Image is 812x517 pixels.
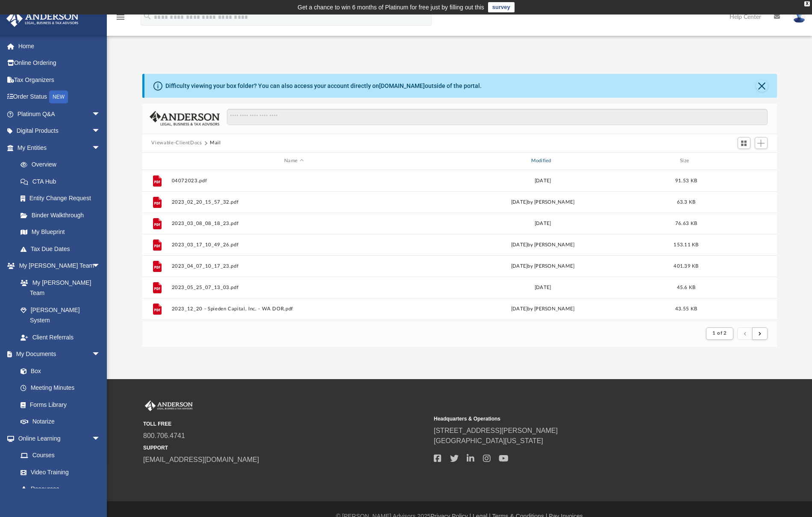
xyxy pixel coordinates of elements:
[12,240,113,257] a: Tax Due Dates
[92,430,109,447] span: arrow_drop_down
[706,327,733,339] button: 1 of 2
[6,123,113,140] a: Digital Productsarrow_drop_down
[420,219,665,227] div: [DATE]
[143,444,428,452] small: SUPPORT
[171,199,416,204] button: 2023_02_20_15_57_32.pdf
[420,157,665,165] div: Modified
[12,481,109,498] a: Resources
[379,82,425,89] a: [DOMAIN_NAME]
[675,178,697,183] span: 91.53 KB
[4,10,81,27] img: Anderson Advisors Platinum Portal
[171,178,416,183] button: 04072023.pdf
[712,331,727,336] span: 1 of 2
[12,396,105,413] a: Forms Library
[6,139,113,156] a: My Entitiesarrow_drop_down
[420,262,665,270] div: [DATE] by [PERSON_NAME]
[6,346,109,363] a: My Documentsarrow_drop_down
[420,305,665,313] div: [DATE] by [PERSON_NAME]
[143,400,194,412] img: Anderson Advisors Platinum Portal
[12,190,113,207] a: Entity Change Request
[6,105,113,123] a: Platinum Q&Aarrow_drop_down
[420,198,665,206] div: [DATE] by [PERSON_NAME]
[12,207,113,224] a: Binder Walkthrough
[12,173,113,190] a: CTA Hub
[297,2,484,12] div: Get a chance to win 6 months of Platinum for free just by filling out this
[6,71,113,88] a: Tax Organizers
[12,380,109,397] a: Meeting Minutes
[171,306,416,311] button: 2023_12_20 - Spieden Capital, Inc. - WA DOR.pdf
[49,91,68,103] div: NEW
[12,413,109,430] a: Notarize
[151,139,202,147] button: Viewable-ClientDocs
[420,283,665,291] div: [DATE]
[12,362,105,380] a: Box
[115,16,126,22] a: menu
[92,139,109,157] span: arrow_drop_down
[755,137,768,149] button: Add
[12,301,109,329] a: [PERSON_NAME] System
[92,105,109,123] span: arrow_drop_down
[434,415,718,423] small: Headquarters & Operations
[92,346,109,363] span: arrow_drop_down
[165,82,482,91] div: Difficulty viewing your box folder? You can also access your account directly on outside of the p...
[756,80,768,92] button: Close
[12,274,105,301] a: My [PERSON_NAME] Team
[171,157,416,165] div: Name
[115,12,126,22] i: menu
[227,109,767,125] input: Search files and folders
[171,220,416,226] button: 2023_03_08_08_18_23.pdf
[143,12,152,21] i: search
[6,430,109,447] a: Online Learningarrow_drop_down
[6,88,113,106] a: Order StatusNEW
[707,157,767,165] div: id
[6,257,109,275] a: My [PERSON_NAME] Teamarrow_drop_down
[12,329,109,346] a: Client Referrals
[804,1,810,6] div: close
[12,156,113,173] a: Overview
[143,420,428,428] small: TOLL FREE
[12,224,109,241] a: My Blueprint
[143,432,185,439] a: 800.706.4741
[171,284,416,290] button: 2023_05_25_07_13_03.pdf
[12,447,109,464] a: Courses
[669,157,703,165] div: Size
[674,263,698,268] span: 401.39 KB
[92,257,109,275] span: arrow_drop_down
[675,221,697,225] span: 76.63 KB
[92,123,109,140] span: arrow_drop_down
[434,437,543,444] a: [GEOGRAPHIC_DATA][US_STATE]
[420,177,665,184] div: [DATE]
[143,456,259,463] a: [EMAIL_ADDRESS][DOMAIN_NAME]
[210,139,221,147] button: Mail
[6,55,113,72] a: Online Ordering
[488,2,515,12] a: survey
[420,241,665,248] div: [DATE] by [PERSON_NAME]
[677,199,695,204] span: 63.3 KB
[6,38,113,55] a: Home
[434,427,558,434] a: [STREET_ADDRESS][PERSON_NAME]
[738,137,750,149] button: Switch to Grid View
[12,464,105,481] a: Video Training
[677,285,695,289] span: 45.6 KB
[146,157,167,165] div: id
[171,263,416,269] button: 2023_04_07_10_17_23.pdf
[142,170,777,321] div: grid
[793,11,806,23] img: User Pic
[675,306,697,311] span: 43.55 KB
[171,242,416,247] button: 2023_03_17_10_49_26.pdf
[674,242,698,247] span: 153.11 KB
